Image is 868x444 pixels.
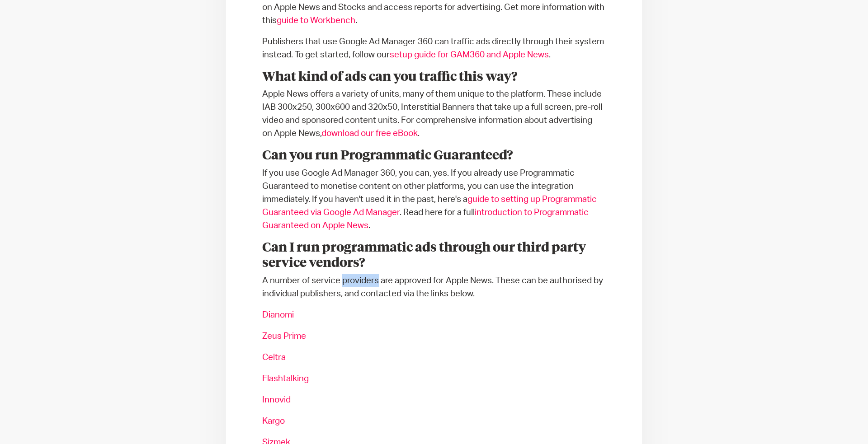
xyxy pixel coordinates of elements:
[262,88,606,140] p: Apple News offers a variety of units, many of them unique to the platform. These include IAB 300x...
[262,167,606,232] p: If you use Google Ad Manager 360, you can, yes. If you already use Programmatic Guaranteed to mon...
[262,35,606,61] p: Publishers that use Google Ad Manager 360 can traffic ads directly through their system instead. ...
[262,274,606,300] p: A number of service providers are approved for Apple News. These can be authorised by individual ...
[262,70,606,85] h3: What kind of ads can you traffic this way?
[262,240,606,271] h3: Can I run programmatic ads through our third party service vendors?
[262,208,589,230] a: introduction to Programmatic Guaranteed on Apple News
[277,16,355,25] a: guide to Workbench
[262,148,606,164] h3: Can you run Programmatic Guaranteed?
[262,353,286,362] a: Celtra
[262,195,597,217] a: guide to setting up Programmatic Guaranteed via Google Ad Manager
[262,311,294,319] a: Dianomi
[262,374,309,383] a: Flashtalking
[262,396,291,404] a: Innovid
[262,417,285,425] a: Kargo
[262,332,306,341] a: Zeus Prime
[262,308,606,322] p: ‍
[321,129,418,138] a: download our free eBook
[390,51,549,59] a: setup guide for GAM360 and Apple News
